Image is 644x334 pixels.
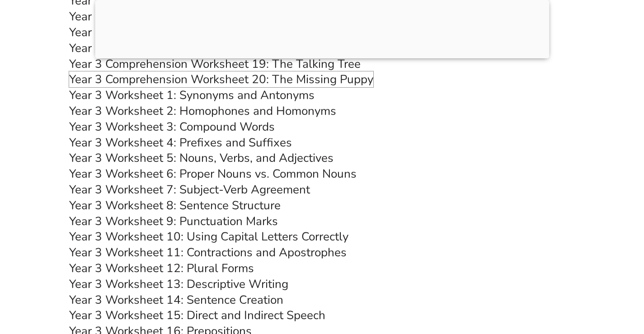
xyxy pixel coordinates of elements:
[69,9,381,24] a: Year 3 Comprehension Worksheet 16: The Friendly Dragon
[69,276,288,292] a: Year 3 Worksheet 13: Descriptive Writing
[69,229,348,245] a: Year 3 Worksheet 10: Using Capital Letters Correctly
[69,213,278,229] a: Year 3 Worksheet 9: Punctuation Marks
[69,71,373,87] a: Year 3 Comprehension Worksheet 20: The Missing Puppy
[69,56,361,72] a: Year 3 Comprehension Worksheet 19: The Talking Tree
[69,24,392,40] a: Year 3 Comprehension Worksheet 17: The Brave Little Turtle
[69,119,275,135] a: Year 3 Worksheet 3: Compound Words
[494,232,644,334] iframe: Chat Widget
[69,292,283,308] a: Year 3 Worksheet 14: Sentence Creation
[69,166,357,182] a: Year 3 Worksheet 6: Proper Nouns vs. Common Nouns
[69,40,371,56] a: Year 3 Comprehension Worksheet 18: The Curious Robot
[69,103,336,119] a: Year 3 Worksheet 2: Homophones and Homonyms
[69,245,347,260] a: Year 3 Worksheet 11: Contractions and Apostrophes
[69,260,254,276] a: Year 3 Worksheet 12: Plural Forms
[69,182,310,198] a: Year 3 Worksheet 7: Subject-Verb Agreement
[69,135,292,151] a: Year 3 Worksheet 4: Prefixes and Suffixes
[69,150,334,166] a: Year 3 Worksheet 5: Nouns, Verbs, and Adjectives
[69,307,325,323] a: Year 3 Worksheet 15: Direct and Indirect Speech
[69,198,281,213] a: Year 3 Worksheet 8: Sentence Structure
[69,87,315,103] a: Year 3 Worksheet 1: Synonyms and Antonyms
